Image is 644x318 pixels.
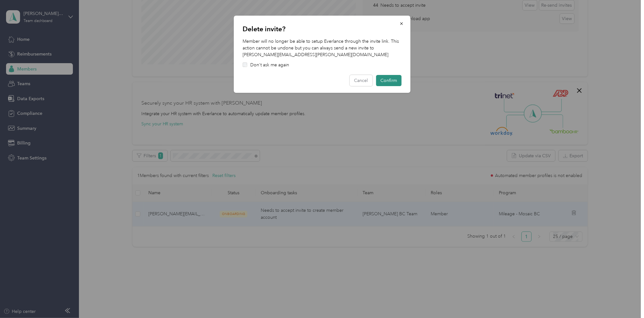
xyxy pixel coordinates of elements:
[608,282,644,318] iframe: Everlance-gr Chat Button Frame
[243,51,401,58] p: [PERSON_NAME][EMAIL_ADDRESS][PERSON_NAME][DOMAIN_NAME]
[376,75,401,86] button: Confirm
[243,38,401,51] p: Member will no longer be able to setup Everlance through the invite link. This action cannot be u...
[350,75,373,86] button: Cancel
[243,25,401,33] p: Delete invite?
[251,62,289,68] p: Don't ask me again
